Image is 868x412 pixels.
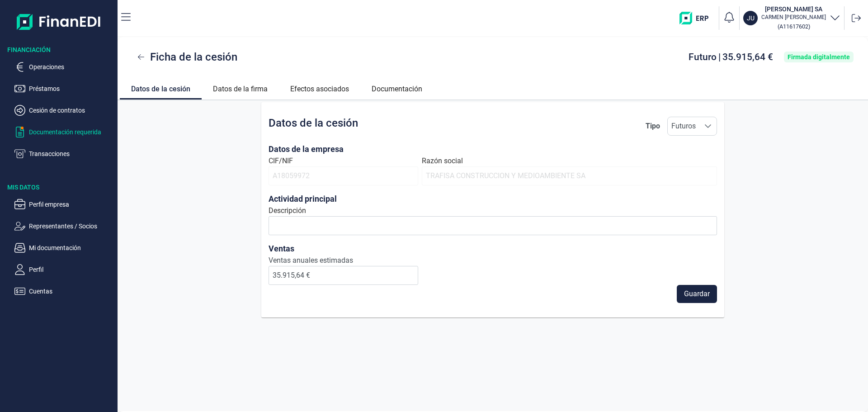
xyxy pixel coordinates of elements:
span: Futuros [668,117,699,135]
img: Logo de aplicación [17,7,101,36]
h3: Datos de la empresa [269,143,717,156]
p: Cesión de contratos [29,105,114,116]
button: JU[PERSON_NAME] SACARMEN [PERSON_NAME](A11617602) [743,5,840,32]
a: Documentación [360,77,434,99]
p: Perfil [29,264,114,275]
p: Mi documentación [29,242,114,253]
p: JU [747,14,755,23]
p: Cuentas [29,286,114,297]
input: 0,00€ [269,266,418,285]
button: Préstamos [14,83,114,94]
h3: Actividad principal [269,193,717,205]
button: Guardar [677,285,717,303]
label: Ventas anuales estimadas [269,255,418,266]
p: Perfil empresa [29,199,114,210]
div: | [689,52,773,62]
span: 35.915,64 € [722,52,773,62]
a: Efectos asociados [279,77,360,99]
span: Guardar [684,289,710,299]
p: Representantes / Socios [29,221,114,232]
button: Perfil [14,264,114,275]
div: Tipo [646,121,660,132]
button: Cuentas [14,286,114,297]
p: Transacciones [29,148,114,159]
button: Documentación requerida [14,127,114,137]
h2: Datos de la cesión [269,117,358,136]
button: Operaciones [14,62,114,72]
label: Descripción [269,205,306,216]
button: Cesión de contratos [14,105,114,116]
button: Representantes / Socios [14,221,114,232]
div: Seleccione una opción [699,117,717,135]
p: Documentación requerida [29,127,114,137]
button: Perfil empresa [14,199,114,210]
p: Préstamos [29,83,114,94]
div: Firmada digitalmente [788,53,850,61]
button: Mi documentación [14,242,114,253]
span: Ficha de la cesión [150,49,237,65]
h3: Ventas [269,242,418,255]
button: Transacciones [14,148,114,159]
p: CARMEN [PERSON_NAME] [761,14,826,21]
a: Datos de la cesión [120,77,202,98]
span: Futuro [689,52,717,62]
p: Operaciones [29,62,114,72]
img: erp [679,12,715,24]
small: Copiar cif [778,23,810,30]
a: Datos de la firma [202,77,279,99]
h3: [PERSON_NAME] SA [761,5,826,14]
label: Razón social [422,156,463,166]
label: CIF/NIF [269,156,293,166]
